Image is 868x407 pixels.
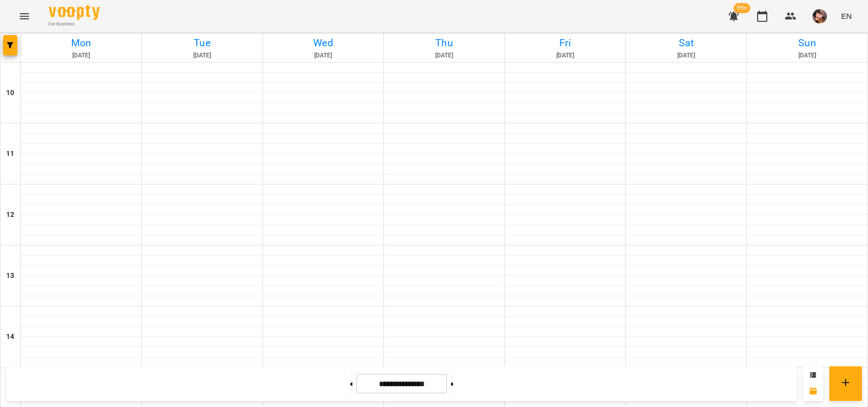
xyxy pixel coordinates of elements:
[734,3,751,13] span: 99+
[627,35,745,51] h6: Sat
[143,51,261,60] h6: [DATE]
[6,209,14,221] h6: 12
[627,51,745,60] h6: [DATE]
[6,270,14,281] h6: 13
[22,51,140,60] h6: [DATE]
[49,21,100,27] span: For Business
[749,51,866,60] h6: [DATE]
[813,9,827,23] img: 2a048b25d2e557de8b1a299ceab23d88.jpg
[749,35,866,51] h6: Sun
[837,7,856,25] button: EN
[264,35,382,51] h6: Wed
[506,35,624,51] h6: Fri
[841,11,852,21] span: EN
[49,5,100,20] img: Voopty Logo
[6,148,14,160] h6: 11
[12,4,37,28] button: Menu
[264,51,382,60] h6: [DATE]
[22,35,140,51] h6: Mon
[385,35,503,51] h6: Thu
[385,51,503,60] h6: [DATE]
[143,35,261,51] h6: Tue
[6,87,14,99] h6: 10
[506,51,624,60] h6: [DATE]
[6,331,14,342] h6: 14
